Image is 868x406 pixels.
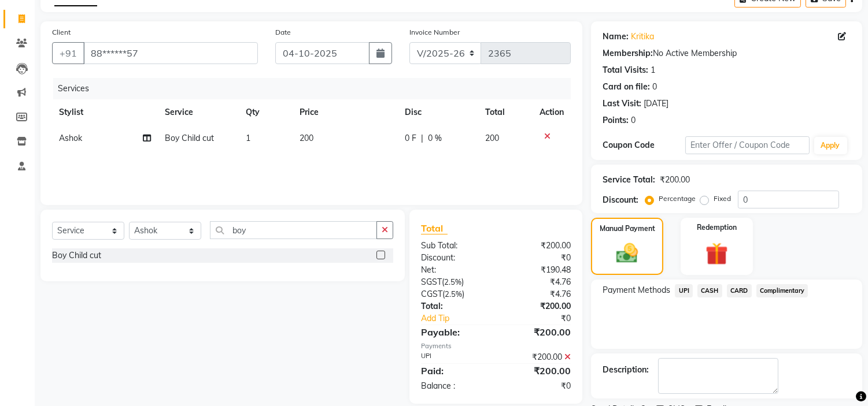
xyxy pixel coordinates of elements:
[631,114,636,126] div: 0
[496,288,580,300] div: ₹4.76
[603,174,655,186] div: Service Total:
[610,241,644,266] img: _cash.svg
[300,133,313,143] span: 200
[478,99,533,125] th: Total
[412,288,496,300] div: ( )
[412,300,496,312] div: Total:
[603,139,685,151] div: Coupon Code
[428,132,442,144] span: 0 %
[756,284,808,297] span: Complimentary
[496,276,580,288] div: ₹4.76
[675,284,693,297] span: UPI
[83,42,258,64] input: Search by Name/Mobile/Email/Code
[293,99,398,125] th: Price
[158,99,239,125] th: Service
[412,312,510,325] a: Add Tip
[660,174,690,186] div: ₹200.00
[165,133,214,143] span: Boy Child cut
[697,222,737,233] label: Redemption
[496,264,580,276] div: ₹190.48
[510,312,580,325] div: ₹0
[603,284,670,296] span: Payment Methods
[496,364,580,378] div: ₹200.00
[651,64,655,76] div: 1
[405,132,416,144] span: 0 F
[412,264,496,276] div: Net:
[603,114,629,126] div: Points:
[421,222,448,234] span: Total
[412,364,496,378] div: Paid:
[652,81,657,93] div: 0
[631,31,654,43] a: Kritika
[52,42,84,64] button: +91
[275,27,291,38] label: Date
[412,380,496,392] div: Balance :
[699,240,735,268] img: _gift.svg
[603,194,638,206] div: Discount:
[603,81,650,93] div: Card on file:
[421,277,442,287] span: SGST
[496,351,580,363] div: ₹200.00
[421,341,571,351] div: Payments
[485,133,499,143] span: 200
[239,99,293,125] th: Qty
[685,136,809,154] input: Enter Offer / Coupon Code
[603,64,648,76] div: Total Visits:
[52,99,158,125] th: Stylist
[603,47,653,59] div: Membership:
[496,380,580,392] div: ₹0
[421,132,423,144] span: |
[603,98,641,110] div: Last Visit:
[496,240,580,252] div: ₹200.00
[496,300,580,312] div: ₹200.00
[52,27,71,38] label: Client
[412,252,496,264] div: Discount:
[59,133,82,143] span: Ashok
[496,325,580,339] div: ₹200.00
[412,240,496,252] div: Sub Total:
[421,289,442,299] span: CGST
[412,276,496,288] div: ( )
[603,364,649,376] div: Description:
[444,277,461,286] span: 2.5%
[533,99,571,125] th: Action
[644,98,668,110] div: [DATE]
[445,289,462,299] span: 2.5%
[603,31,629,43] div: Name:
[603,47,851,59] div: No Active Membership
[814,137,847,154] button: Apply
[412,351,496,363] div: UPI
[210,221,377,239] input: Search or Scan
[246,133,250,143] span: 1
[714,193,731,204] label: Fixed
[53,78,579,99] div: Services
[409,27,460,38] label: Invoice Number
[727,284,752,297] span: CARD
[398,99,478,125] th: Disc
[52,249,101,262] div: Boy Child cut
[659,193,696,204] label: Percentage
[496,252,580,264] div: ₹0
[600,224,655,234] label: Manual Payment
[697,284,722,297] span: CASH
[412,325,496,339] div: Payable:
